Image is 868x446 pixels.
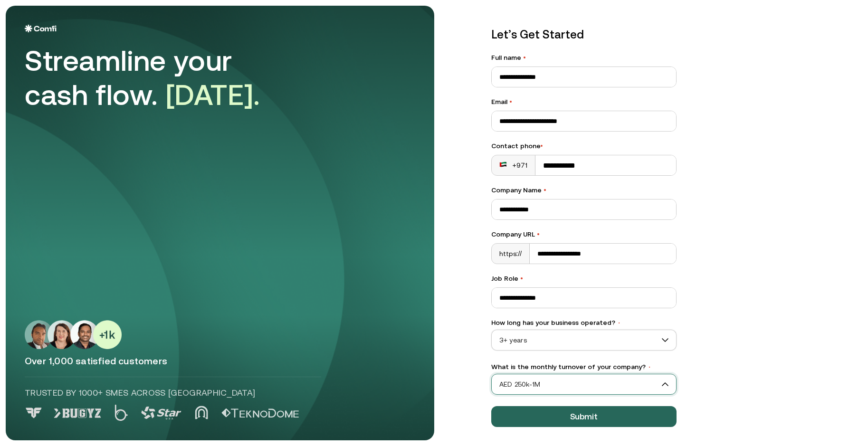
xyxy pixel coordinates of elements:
img: Logo 3 [141,407,181,419]
label: Email [491,97,677,107]
span: • [523,54,526,61]
label: Company Name [491,185,677,195]
p: Let’s Get Started [491,26,677,43]
span: AED 250k-1M [492,377,676,391]
div: https:// [492,244,530,264]
p: Trusted by 1000+ SMEs across [GEOGRAPHIC_DATA] [25,387,321,399]
span: • [544,186,546,194]
span: • [648,364,651,370]
span: • [617,320,621,326]
label: What is the monthly turnover of your company? [491,362,677,372]
label: Job Role [491,274,677,284]
button: Submit [491,406,677,427]
p: Over 1,000 satisfied customers [25,355,415,367]
div: Streamline your cash flow. [25,44,291,112]
span: • [541,142,543,150]
span: 3+ years [492,333,676,347]
label: Full name [491,53,677,63]
span: • [509,98,512,105]
span: [DATE]. [166,78,260,111]
img: Logo [25,25,57,32]
label: How long has your business operated? [491,318,677,328]
span: • [537,230,540,238]
img: Logo 4 [195,406,208,419]
img: Logo 0 [25,408,43,418]
img: Logo 1 [54,408,101,418]
div: Contact phone [491,141,677,151]
span: • [520,275,523,282]
img: Logo 2 [114,405,128,421]
label: Company URL [491,229,677,239]
img: Logo 5 [221,408,299,418]
div: +971 [499,161,528,170]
